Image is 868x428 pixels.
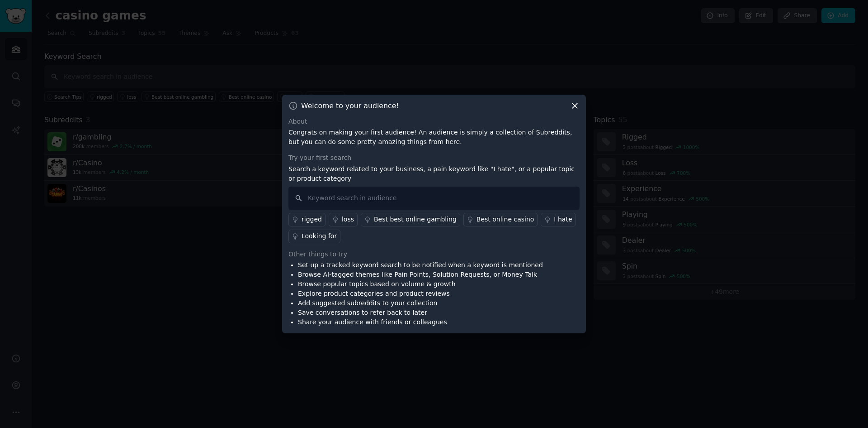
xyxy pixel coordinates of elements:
a: loss [329,213,358,226]
div: Other things to try [288,250,580,259]
div: Best best online gambling [374,215,457,224]
p: Search a keyword related to your business, a pain keyword like "I hate", or a popular topic or pr... [288,164,580,183]
div: About [288,117,580,126]
h3: Welcome to your audience! [301,101,399,111]
div: Best online casino [476,215,534,224]
a: I hate [541,213,576,226]
div: I hate [554,215,572,224]
li: Explore product categories and product reviews [298,289,543,298]
p: Congrats on making your first audience! An audience is simply a collection of Subreddits, but you... [288,128,580,147]
div: loss [342,215,354,224]
a: rigged [288,213,325,226]
a: Looking for [288,230,340,243]
div: Try your first search [288,153,580,163]
a: Best online casino [463,213,538,226]
a: Best best online gambling [361,213,460,226]
li: Set up a tracked keyword search to be notified when a keyword is mentioned [298,260,543,270]
div: Looking for [302,231,337,241]
li: Add suggested subreddits to your collection [298,298,543,308]
input: Keyword search in audience [288,187,580,210]
li: Browse AI-tagged themes like Pain Points, Solution Requests, or Money Talk [298,270,543,279]
li: Browse popular topics based on volume & growth [298,279,543,289]
li: Save conversations to refer back to later [298,308,543,317]
li: Share your audience with friends or colleagues [298,317,543,327]
div: rigged [302,215,322,224]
